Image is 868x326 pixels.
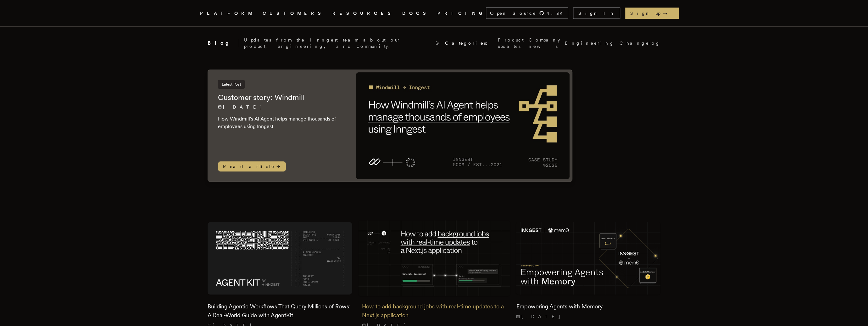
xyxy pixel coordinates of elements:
a: Company news [529,37,560,49]
span: Latest Post [218,80,245,89]
p: [DATE] [516,313,660,320]
a: CUSTOMERS [263,9,325,17]
button: RESOURCES [332,9,395,17]
span: Open Source [490,10,537,16]
h2: How to add background jobs with real-time updates to a Next.js application [362,302,506,320]
span: Categories: [445,40,493,46]
img: Featured image for How to add background jobs with real-time updates to a Next.js application blo... [358,221,510,296]
span: 4.3 K [547,10,566,16]
a: Latest PostCustomer story: Windmill[DATE] How Windmill's AI Agent helps manage thousands of emplo... [208,70,572,182]
p: How Windmill's AI Agent helps manage thousands of employees using Inngest [218,115,343,130]
a: PRICING [437,9,486,17]
a: Sign up [625,8,679,19]
button: PLATFORM [200,9,255,17]
img: Featured image for Building Agentic Workflows That Query Millions of Rows: A Real-World Guide wit... [208,222,352,294]
span: Read article [218,161,286,171]
h2: Empowering Agents with Memory [516,302,660,311]
p: Updates from the Inngest team about our product, engineering, and community. [244,37,430,49]
img: Featured image for Empowering Agents with Memory blog post [516,222,660,294]
a: Engineering [565,40,615,46]
img: Featured image for Customer story: Windmill blog post [356,72,570,179]
a: Sign In [573,8,620,19]
a: Product updates [498,37,524,49]
h2: Customer story: Windmill [218,93,343,103]
a: Changelog [620,40,660,46]
p: [DATE] [218,104,343,110]
a: DOCS [402,9,430,17]
h2: Blog [208,39,239,47]
h2: Building Agentic Workflows That Query Millions of Rows: A Real-World Guide with AgentKit [208,302,352,320]
span: → [663,10,674,16]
